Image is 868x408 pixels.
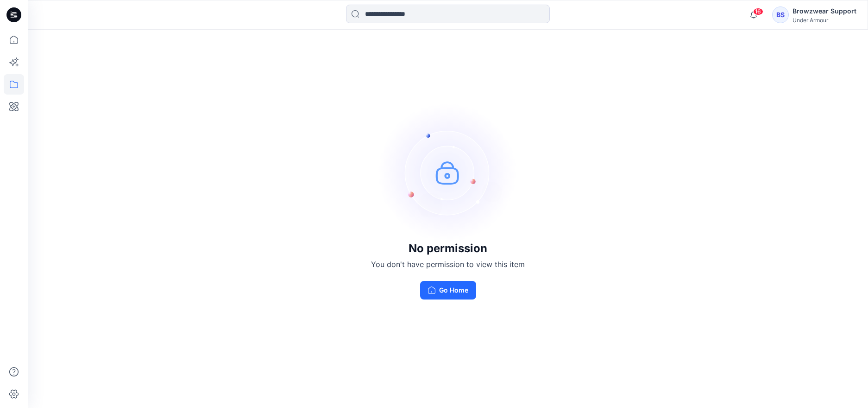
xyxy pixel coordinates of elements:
[378,103,517,242] img: no-perm.svg
[371,242,525,255] h3: No permission
[753,8,763,15] span: 16
[793,17,856,24] div: Under Armour
[371,259,525,270] p: You don't have permission to view this item
[772,6,789,23] div: BS
[793,6,856,17] div: Browzwear Support
[420,281,476,300] button: Go Home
